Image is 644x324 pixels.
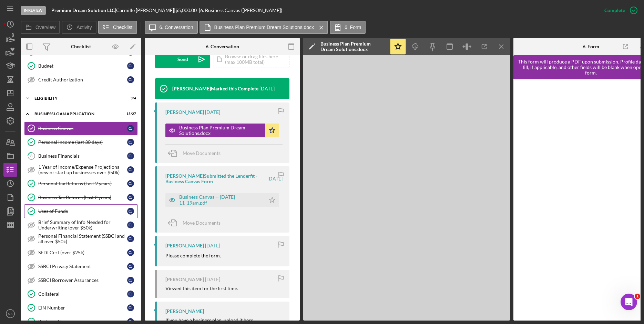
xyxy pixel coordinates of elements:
[127,291,134,297] div: C J
[160,24,193,30] label: 6. Conversation
[165,286,238,291] div: Viewed this item for the first time.
[38,277,127,283] div: SSBCI Borrower Assurances
[24,204,138,218] a: Uses of FundsCJ
[127,249,134,256] div: C J
[330,21,366,34] button: 6. Form
[583,44,599,49] div: 6. Form
[24,149,138,163] a: 8Business FinancialsCJ
[175,8,199,13] div: $5,000.00
[127,62,134,69] div: C J
[98,21,137,34] button: Checklist
[179,125,262,136] div: Business Plan Premium Dream Solutions.docx
[345,24,361,30] label: 6. Form
[38,305,127,311] div: EIN Number
[127,277,134,284] div: C J
[165,214,227,232] button: Move Documents
[34,96,119,100] div: ELIGIBILITY
[113,24,133,30] label: Checklist
[635,294,640,299] span: 1
[267,176,283,181] time: 2025-07-28 15:19
[24,218,138,232] a: Brief Summary of Info Needed for Underwriting (over $50k)CJ
[127,139,134,146] div: C J
[205,277,220,282] time: 2025-07-25 18:01
[165,243,204,248] div: [PERSON_NAME]
[604,3,625,17] div: Complete
[24,135,138,149] a: Personal Income (last 30 days)CJ
[206,44,239,49] div: 6. Conversation
[76,24,92,30] label: Activity
[127,263,134,270] div: C J
[24,73,138,87] a: Credit AuthorizationCJ
[8,312,13,316] text: MK
[127,125,134,132] div: C J
[303,55,510,321] iframe: Document Preview
[165,145,227,162] button: Move Documents
[165,109,204,115] div: [PERSON_NAME]
[38,264,127,269] div: SSBCI Privacy Statement
[165,124,279,137] button: Business Plan Premium Dream Solutions.docx
[30,154,32,158] tspan: 8
[200,21,328,34] button: Business Plan Premium Dream Solutions.docx
[38,139,127,145] div: Personal Income (last 30 days)
[34,112,119,116] div: BUSINESS LOAN APPLICATION
[24,232,138,246] a: Personal Financial Statement (SSBCI and all over $50k)CJ
[259,86,275,91] time: 2025-07-28 16:18
[165,173,266,184] div: [PERSON_NAME] Submitted the Lenderfit - Business Canvas Form
[179,194,262,205] div: Business Canvas -- [DATE] 11_19am.pdf
[35,24,55,30] label: Overview
[24,259,138,273] a: SSBCI Privacy StatementCJ
[127,304,134,311] div: C J
[127,180,134,187] div: C J
[51,8,116,13] div: |
[38,164,127,175] div: 1 Year of Income/Expense Projections (new or start up businesses over $50k)
[214,24,314,30] label: Business Plan Premium Dream Solutions.docx
[165,308,204,314] div: [PERSON_NAME]
[62,21,96,34] button: Activity
[38,153,127,159] div: Business Financials
[621,294,637,310] iframe: Intercom live chat
[38,233,127,244] div: Personal Financial Statement (SSBCI and all over $50k)
[127,222,134,228] div: C J
[24,121,138,135] a: Business CanvasCJ
[155,51,210,68] button: Send
[127,208,134,215] div: C J
[38,219,127,230] div: Brief Summary of Info Needed for Underwriting (over $50k)
[24,177,138,190] a: Personal Tax Returns (Last 2 years)CJ
[199,8,282,13] div: | 6. Business Canvas ([PERSON_NAME])
[38,208,127,214] div: Uses of Funds
[183,150,221,156] span: Move Documents
[127,153,134,159] div: C J
[21,21,60,34] button: Overview
[24,190,138,204] a: Business Tax Returns (Last 2 years)CJ
[21,6,46,15] div: In Review
[24,273,138,287] a: SSBCI Borrower AssurancesCJ
[24,287,138,301] a: CollateralCJ
[24,246,138,259] a: SEDI Cert (over $25k)CJ
[127,166,134,173] div: C J
[127,76,134,83] div: C J
[24,59,138,73] a: BudgetCJ
[165,193,279,207] button: Business Canvas -- [DATE] 11_19am.pdf
[205,109,220,115] time: 2025-07-28 15:20
[127,235,134,242] div: C J
[597,3,641,17] button: Complete
[51,7,115,13] b: Premium Dream Solution LLC
[127,194,134,201] div: C J
[3,307,17,321] button: MK
[38,195,127,200] div: Business Tax Returns (Last 2 years)
[320,41,386,52] div: Business Plan Premium Dream Solutions.docx
[38,291,127,297] div: Collateral
[205,243,220,248] time: 2025-07-28 14:15
[172,86,258,91] div: [PERSON_NAME] Marked this Complete
[38,77,127,82] div: Credit Authorization
[71,44,91,49] div: Checklist
[145,21,198,34] button: 6. Conversation
[177,51,188,68] div: Send
[38,181,127,186] div: Personal Tax Returns (Last 2 years)
[24,163,138,177] a: 1 Year of Income/Expense Projections (new or start up businesses over $50k)CJ
[124,96,136,100] div: 3 / 4
[165,277,204,282] div: [PERSON_NAME]
[24,301,138,315] a: EIN NumberCJ
[38,63,127,69] div: Budget
[183,220,221,226] span: Move Documents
